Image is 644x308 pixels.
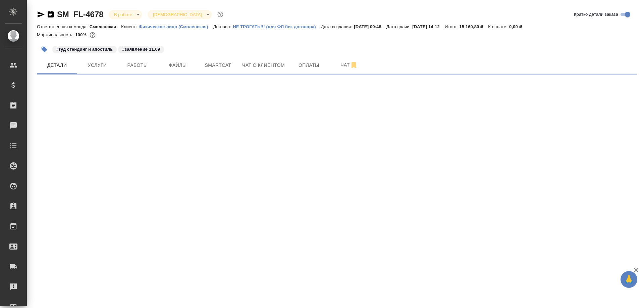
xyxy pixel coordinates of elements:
span: 🙏 [623,272,635,287]
button: 0.74 RUB; [88,31,97,39]
p: Смоленская [90,24,121,29]
span: заявление 11.09 [117,46,165,52]
span: Услуги [81,61,113,70]
button: 🙏 [621,271,637,288]
p: К оплате: [488,24,509,29]
button: Добавить тэг [37,42,52,57]
svg: Отписаться [350,61,358,69]
button: Скопировать ссылку для ЯМессенджера [37,10,45,18]
span: Smartcat [202,61,234,70]
p: 15 160,80 ₽ [459,24,488,29]
p: Маржинальность: [37,32,75,37]
p: Физическое лицо (Смоленская) [139,24,213,29]
p: НЕ ТРОГАТЬ!!! (для ФЛ без договора) [233,24,321,29]
button: [DEMOGRAPHIC_DATA] [151,12,204,17]
button: Скопировать ссылку [47,10,55,18]
p: Договор: [213,24,233,29]
a: Физическое лицо (Смоленская) [139,24,213,29]
p: Итого: [445,24,459,29]
p: #заявление 11.09 [122,46,160,53]
p: 0,00 ₽ [509,24,527,29]
span: гуд стендинг и апостиль [52,46,117,52]
span: Чат с клиентом [242,61,285,70]
p: Дата сдачи: [386,24,412,29]
div: В работе [109,10,142,19]
button: Доп статусы указывают на важность/срочность заказа [216,10,225,19]
a: НЕ ТРОГАТЬ!!! (для ФЛ без договора) [233,24,321,29]
p: Дата создания: [321,24,354,29]
p: Ответственная команда: [37,24,90,29]
span: Детали [41,61,73,70]
div: В работе [148,10,212,19]
p: [DATE] 14:12 [412,24,445,29]
span: Работы [121,61,154,70]
span: Чат [333,61,365,69]
button: В работе [112,12,134,17]
p: #гуд стендинг и апостиль [56,46,113,53]
span: Файлы [162,61,194,70]
a: SM_FL-4678 [57,10,103,19]
span: Кратко детали заказа [574,11,618,18]
span: Оплаты [293,61,325,70]
p: Клиент: [121,24,139,29]
p: 100% [75,32,88,37]
p: [DATE] 09:48 [354,24,386,29]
